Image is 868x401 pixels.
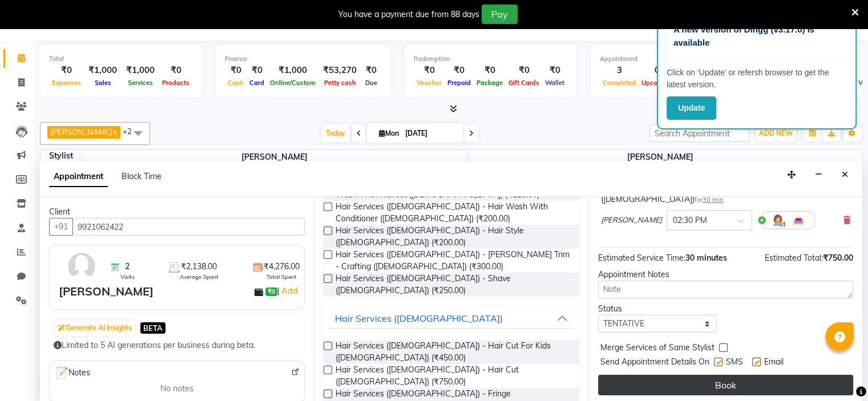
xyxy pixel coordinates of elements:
[336,249,570,273] span: Hair Services ([DEMOGRAPHIC_DATA]) - [PERSON_NAME] Trim - Crafting ([DEMOGRAPHIC_DATA]) (₹300.00)
[482,5,518,24] button: Pay
[542,64,567,77] div: ₹0
[159,79,192,87] span: Products
[414,54,567,64] div: Redemption
[759,129,793,137] span: ADD NEW
[335,311,503,325] div: Hair Services ([DEMOGRAPHIC_DATA])
[336,225,570,249] span: Hair Services ([DEMOGRAPHIC_DATA]) - Hair Style ([DEMOGRAPHIC_DATA]) (₹200.00)
[362,79,380,87] span: Due
[468,150,854,164] span: [PERSON_NAME]
[336,201,570,225] span: Hair Services ([DEMOGRAPHIC_DATA]) - Hair Wash With Conditioner ([DEMOGRAPHIC_DATA]) (₹200.00)
[414,64,445,77] div: ₹0
[445,64,474,77] div: ₹0
[756,125,796,141] button: ADD NEW
[84,64,122,77] div: ₹1,000
[59,283,154,300] div: [PERSON_NAME]
[247,79,267,87] span: Card
[600,342,714,356] span: Merge Services of Same Stylist
[112,127,117,136] a: x
[321,79,359,87] span: Petty cash
[600,356,709,370] span: Send Appointment Details On
[474,79,506,87] span: Package
[771,213,785,227] img: Hairdresser.png
[336,273,570,297] span: Hair Services ([DEMOGRAPHIC_DATA]) - Shave ([DEMOGRAPHIC_DATA]) (₹250.00)
[649,124,749,142] input: Search Appointment
[82,150,467,164] span: [PERSON_NAME]
[321,124,350,142] span: Today
[120,273,135,281] span: Visits
[506,79,542,87] span: Gift Cards
[598,303,717,315] div: Status
[673,23,840,49] p: A new version of Dingg (v3.17.0) is available
[92,79,114,87] span: Sales
[328,308,574,329] button: Hair Services ([DEMOGRAPHIC_DATA])
[267,79,318,87] span: Online/Custom
[639,64,676,77] div: 0
[765,253,823,263] span: Estimated Total:
[225,54,381,64] div: Finance
[277,284,300,298] span: |
[823,253,853,263] span: ₹750.00
[414,79,445,87] span: Voucher
[72,218,305,236] input: Search by Name/Mobile/Email/Code
[336,340,570,364] span: Hair Services ([DEMOGRAPHIC_DATA]) - Hair Cut For Kids ([DEMOGRAPHIC_DATA]) (₹450.00)
[506,64,542,77] div: ₹0
[703,196,724,204] span: 30 min
[361,64,381,77] div: ₹0
[338,9,479,21] div: You have a payment due from 88 days
[181,261,217,273] span: ₹2,138.00
[65,250,98,283] img: avatar
[160,383,193,395] span: No notes
[695,196,724,204] small: for
[123,127,140,136] span: +2
[267,273,297,281] span: Total Spent
[764,356,784,370] span: Email
[598,253,685,263] span: Estimated Service Time:
[49,64,84,77] div: ₹0
[601,214,662,226] span: [PERSON_NAME]
[225,79,247,87] span: Cash
[41,150,82,162] div: Stylist
[49,167,108,187] span: Appointment
[267,64,318,77] div: ₹1,000
[600,79,639,87] span: Completed
[49,206,305,218] div: Client
[336,364,570,388] span: Hair Services ([DEMOGRAPHIC_DATA]) - Hair Cut ([DEMOGRAPHIC_DATA]) (₹750.00)
[280,284,300,298] a: Add
[125,261,130,273] span: 2
[837,166,853,184] button: Close
[542,79,567,87] span: Wallet
[180,273,219,281] span: Average Spent
[667,96,716,120] button: Update
[376,129,402,137] span: Mon
[639,79,676,87] span: Upcoming
[600,54,741,64] div: Appointment
[792,213,805,227] img: Interior.png
[49,79,84,87] span: Expenses
[125,79,156,87] span: Services
[474,64,506,77] div: ₹0
[600,64,639,77] div: 3
[265,287,277,297] span: ₹0
[122,64,159,77] div: ₹1,000
[159,64,192,77] div: ₹0
[247,64,267,77] div: ₹0
[667,67,847,91] p: Click on ‘Update’ or refersh browser to get the latest version.
[225,64,247,77] div: ₹0
[685,253,727,263] span: 30 minutes
[49,54,192,64] div: Total
[598,269,853,281] div: Appointment Notes
[122,171,162,181] span: Block Time
[54,366,90,380] span: Notes
[140,322,165,333] span: BETA
[598,375,853,395] button: Book
[55,320,135,336] button: Generate AI Insights
[402,125,459,142] input: 2025-09-01
[445,79,474,87] span: Prepaid
[54,339,300,351] div: Limited to 5 AI generations per business during beta.
[51,127,112,136] span: [PERSON_NAME]
[264,261,300,273] span: ₹4,276.00
[49,218,73,236] button: +91
[726,356,743,370] span: SMS
[318,64,361,77] div: ₹53,270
